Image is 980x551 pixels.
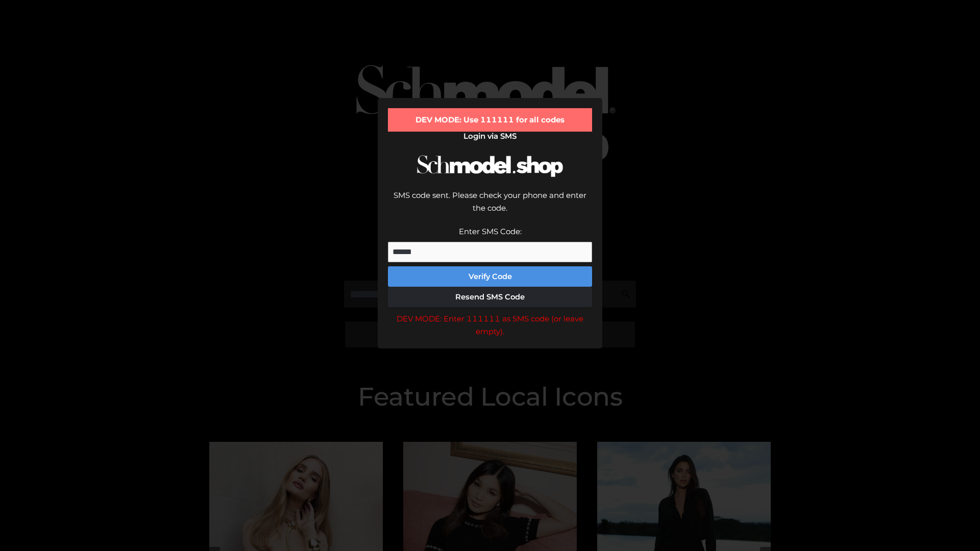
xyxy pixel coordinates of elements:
button: Resend SMS Code [388,287,592,307]
div: DEV MODE: Use 111111 for all codes [388,108,592,132]
div: DEV MODE: Enter 111111 as SMS code (or leave empty). [388,312,592,338]
img: Schmodel Logo [413,146,567,186]
button: Verify Code [388,266,592,287]
label: Enter SMS Code: [459,227,522,236]
h2: Login via SMS [388,132,592,141]
div: SMS code sent. Please check your phone and enter the code. [388,189,592,225]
